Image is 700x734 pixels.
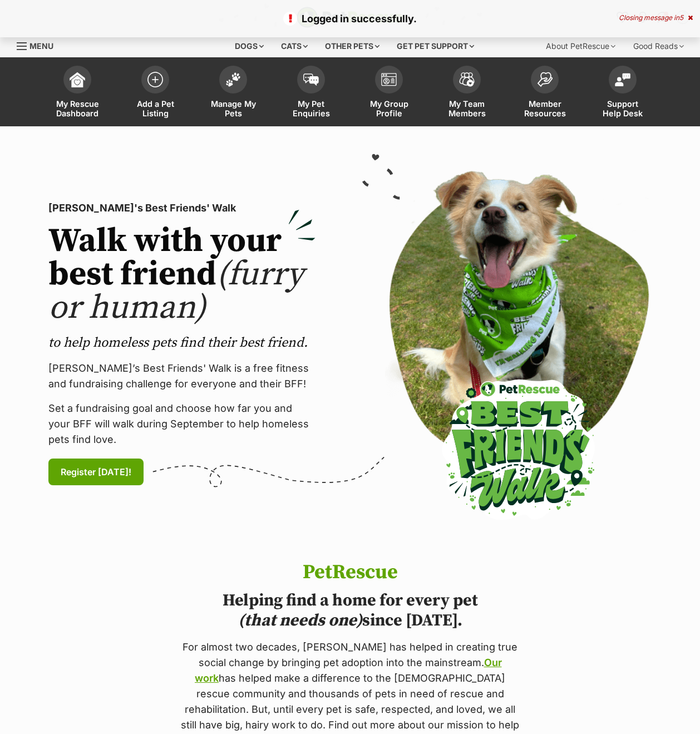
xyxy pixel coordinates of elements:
[227,35,272,57] div: Dogs
[179,590,521,630] h2: Helping find a home for every pet since [DATE].
[286,99,336,118] span: My Pet Enquiries
[389,35,482,57] div: Get pet support
[48,254,304,329] span: (furry or human)
[70,72,85,87] img: dashboard-icon-eb2f2d2d3e046f16d808141f083e7271f6b2e854fb5c12c21221c1fb7104beca.svg
[272,60,350,126] a: My Pet Enquiries
[520,99,570,118] span: Member Resources
[442,99,492,118] span: My Team Members
[273,35,316,57] div: Cats
[625,35,692,57] div: Good Reads
[225,72,241,87] img: manage-my-pets-icon-02211641906a0b7f246fdf0571729dbe1e7629f14944591b6c1af311fb30b64b.svg
[48,401,316,447] p: Set a fundraising goal and choose how far you and your BFF will walk during September to help hom...
[381,73,397,86] img: group-profile-icon-3fa3cf56718a62981997c0bc7e787c4b2cf8bcc04b72c1350f741eb67cf2f40e.svg
[48,200,316,216] p: [PERSON_NAME]'s Best Friends' Walk
[538,35,623,57] div: About PetRescue
[61,465,131,479] span: Register [DATE]!
[147,72,163,87] img: add-pet-listing-icon-0afa8454b4691262ce3f59096e99ab1cd57d4a30225e0717b998d2c9b9846f56.svg
[238,610,362,631] i: (that needs one)
[317,35,387,57] div: Other pets
[350,60,428,126] a: My Group Profile
[48,334,316,352] p: to help homeless pets find their best friend.
[303,73,319,86] img: pet-enquiries-icon-7e3ad2cf08bfb03b45e93fb7055b45f3efa6380592205ae92323e6603595dc1f.svg
[459,72,475,87] img: team-members-icon-5396bd8760b3fe7c0b43da4ab00e1e3bb1a5d9ba89233759b79545d2d3fc5d0d.svg
[17,35,61,55] a: Menu
[428,60,506,126] a: My Team Members
[506,60,584,126] a: Member Resources
[48,361,316,392] p: [PERSON_NAME]’s Best Friends' Walk is a free fitness and fundraising challenge for everyone and t...
[48,225,316,325] h2: Walk with your best friend
[38,60,116,126] a: My Rescue Dashboard
[208,99,258,118] span: Manage My Pets
[584,60,662,126] a: Support Help Desk
[48,459,144,485] a: Register [DATE]!
[364,99,414,118] span: My Group Profile
[29,41,53,51] span: Menu
[130,99,180,118] span: Add a Pet Listing
[179,561,521,584] h1: PetRescue
[537,72,553,87] img: member-resources-icon-8e73f808a243e03378d46382f2149f9095a855e16c252ad45f914b54edf8863c.svg
[598,99,648,118] span: Support Help Desk
[194,60,272,126] a: Manage My Pets
[615,73,630,86] img: help-desk-icon-fdf02630f3aa405de69fd3d07c3f3aa587a6932b1a1747fa1d2bba05be0121f9.svg
[116,60,194,126] a: Add a Pet Listing
[52,99,102,118] span: My Rescue Dashboard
